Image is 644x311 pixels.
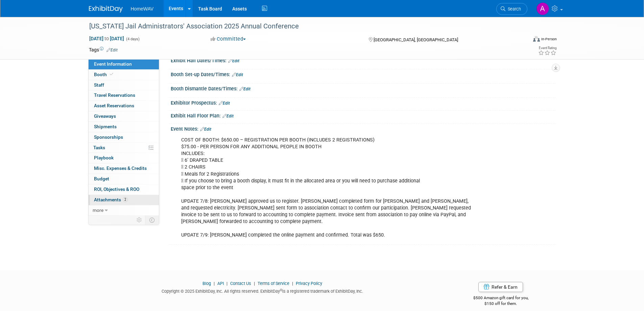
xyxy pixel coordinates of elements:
a: Edit [219,101,230,106]
a: Event Information [89,59,159,69]
a: API [217,281,224,286]
a: Tasks [89,143,159,153]
a: Shipments [89,122,159,132]
span: Asset Reservations [94,103,134,108]
img: ExhibitDay [89,6,123,13]
span: | [212,281,216,286]
a: Staff [89,80,159,90]
a: Giveaways [89,111,159,121]
td: Personalize Event Tab Strip [134,216,145,224]
div: Exhibitor Prospectus: [171,98,555,107]
span: | [252,281,257,286]
a: ROI, Objectives & ROO [89,184,159,195]
a: Booth [89,70,159,80]
a: Refer & Earn [478,282,523,292]
a: Edit [222,114,234,118]
span: Playbook [94,155,114,160]
span: Giveaways [94,113,116,119]
span: ROI, Objectives & ROO [94,186,139,192]
span: Event Information [94,61,132,67]
span: Staff [94,82,104,88]
a: Edit [232,72,243,77]
div: Exhibit Hall Floor Plan: [171,111,555,119]
a: Misc. Expenses & Credits [89,163,159,174]
span: Booth [94,72,115,77]
a: Edit [200,127,211,132]
span: Attachments [94,197,128,202]
td: Toggle Event Tabs [145,216,159,224]
span: Budget [94,176,109,181]
div: In-Person [541,37,557,42]
span: [DATE] [DATE] [89,36,124,42]
div: Event Rating [538,46,556,50]
span: Search [505,6,521,12]
div: Exhibit Hall Dates/Times: [171,55,555,64]
a: Edit [228,59,239,63]
span: | [225,281,229,286]
a: more [89,205,159,216]
span: Sponsorships [94,134,123,140]
a: Contact Us [230,281,251,286]
div: Booth Dismantle Dates/Times: [171,84,555,92]
span: [GEOGRAPHIC_DATA], [GEOGRAPHIC_DATA] [374,37,458,42]
div: Booth Set-up Dates/Times: [171,69,555,78]
span: Travel Reservations [94,92,135,98]
div: Event Notes: [171,124,555,133]
div: COST OF BOOTH: $650.00 – REGISTRATION PER BOOTH (INCLUDES 2 REGISTRATIONS) $75.00 - PER PERSON FO... [176,133,481,242]
span: HomeWAV [131,6,154,12]
a: Asset Reservations [89,101,159,111]
span: (4 days) [125,37,140,41]
a: Search [496,3,527,15]
a: Attachments2 [89,195,159,205]
img: Format-Inperson.png [533,36,540,42]
button: Committed [208,36,248,43]
i: Booth reservation complete [110,72,113,76]
a: Budget [89,174,159,184]
div: $500 Amazon gift card for you, [446,291,555,306]
div: $150 off for them. [446,301,555,307]
a: Travel Reservations [89,90,159,101]
span: | [290,281,295,286]
span: Shipments [94,124,117,129]
div: [US_STATE] Jail Administrators' Association 2025 Annual Conference [87,20,517,32]
span: more [93,207,103,213]
div: Event Format [487,35,557,45]
div: Copyright © 2025 ExhibitDay, Inc. All rights reserved. ExhibitDay is a registered trademark of Ex... [89,287,436,294]
span: Tasks [93,145,105,150]
a: Edit [239,87,251,91]
a: Sponsorships [89,132,159,142]
a: Blog [202,281,211,286]
a: Edit [106,48,118,52]
sup: ® [280,288,282,292]
a: Privacy Policy [296,281,322,286]
span: Misc. Expenses & Credits [94,165,147,171]
a: Terms of Service [258,281,289,286]
img: Amanda Jasper [536,2,549,15]
span: 2 [123,197,128,202]
td: Tags [89,46,118,53]
span: to [103,36,110,41]
a: Playbook [89,153,159,163]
